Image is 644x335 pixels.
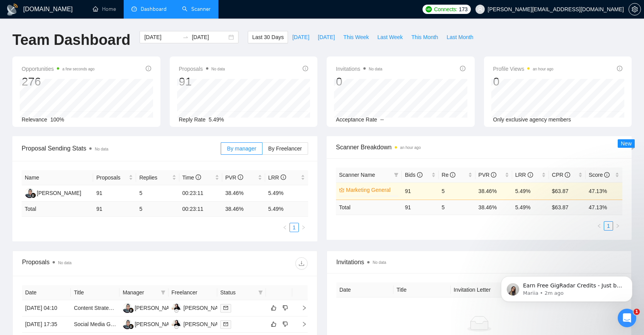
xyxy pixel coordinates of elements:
span: 1 [634,309,640,315]
td: 00:23:11 [179,185,222,202]
span: swap-right [182,34,189,40]
td: 38.46% [222,185,265,202]
div: 0 [336,74,382,89]
img: NN [123,303,132,313]
th: Freelancer [169,285,217,300]
td: 5 [136,185,179,202]
img: upwork-logo.png [426,6,432,12]
a: setting [629,6,641,12]
button: right [613,221,622,231]
li: Previous Page [595,221,604,231]
span: Opportunities [22,64,95,73]
li: 1 [604,221,613,231]
td: Social Media Growth Specialist for Global Expansion [71,316,119,333]
img: CG [172,320,181,329]
img: NN [25,188,34,198]
th: Title [71,285,119,300]
span: No data [373,260,386,265]
td: 91 [93,185,136,202]
button: Last Week [373,31,407,43]
button: left [595,221,604,231]
span: info-circle [303,66,308,71]
img: logo [6,3,19,16]
a: CG[PERSON_NAME] [172,321,228,327]
button: left [280,223,290,232]
span: LRR [515,172,533,178]
time: a few seconds ago [62,67,94,71]
span: info-circle [528,172,533,178]
span: Last Week [377,33,403,41]
span: Relevance [22,116,47,123]
span: LRR [268,174,286,181]
span: This Month [411,33,438,41]
button: Last 30 Days [248,31,288,43]
div: 276 [22,74,95,89]
button: Last Month [442,31,477,43]
iframe: Intercom live chat [618,309,636,327]
span: filter [161,290,165,295]
span: info-circle [238,174,243,180]
div: [PERSON_NAME] [135,304,179,312]
span: Proposal Sending Stats [22,144,221,153]
span: to [182,34,189,40]
th: Replies [136,170,179,185]
a: homeHome [93,6,116,12]
th: Title [394,282,451,297]
img: gigradar-bm.png [128,308,134,313]
a: Marketing General [346,186,397,194]
th: Proposals [93,170,136,185]
time: an hour ago [400,145,421,150]
div: [PERSON_NAME] [184,304,228,312]
td: 91 [93,202,136,217]
a: NN[PERSON_NAME] [25,190,81,196]
td: 38.46 % [475,200,512,215]
span: crown [339,187,344,193]
span: Bids [405,172,422,178]
td: $63.87 [549,182,586,200]
span: Acceptance Rate [336,116,377,123]
span: info-circle [450,172,455,178]
span: No data [58,261,72,265]
td: 91 [402,182,438,200]
time: an hour ago [533,67,553,71]
span: Re [442,172,456,178]
span: info-circle [281,174,286,180]
th: Manager [119,285,168,300]
button: download [295,257,308,270]
span: 5.49% [209,116,224,123]
span: New [621,140,632,147]
span: -- [380,116,384,123]
button: dislike [281,320,290,329]
button: dislike [281,303,290,313]
td: 00:23:11 [179,202,222,217]
span: Last Month [446,33,473,41]
span: info-circle [146,66,151,71]
span: dislike [283,321,288,327]
td: Total [336,200,402,215]
span: right [301,225,306,230]
span: Manager [123,288,157,297]
span: dislike [283,305,288,311]
span: mail [223,322,228,326]
span: CPR [552,172,570,178]
div: [PERSON_NAME] [37,189,81,197]
button: setting [629,3,641,15]
td: Content Strategy & Brand Consultant (Blog & LinkedIn) – FR/EN [71,300,119,316]
td: [DATE] 04:10 [22,300,71,316]
td: 38.46% [475,182,512,200]
td: [DATE] 17:35 [22,316,71,333]
span: No data [369,67,382,71]
span: filter [394,173,399,177]
div: [PERSON_NAME] [135,320,179,328]
span: setting [629,6,641,12]
span: Invitations [336,64,382,73]
span: Scanner Name [339,172,375,178]
h1: Team Dashboard [12,31,130,49]
span: filter [159,287,167,298]
a: CG[PERSON_NAME] [172,304,228,311]
span: Scanner Breakdown [336,142,622,152]
span: mail [223,306,228,310]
